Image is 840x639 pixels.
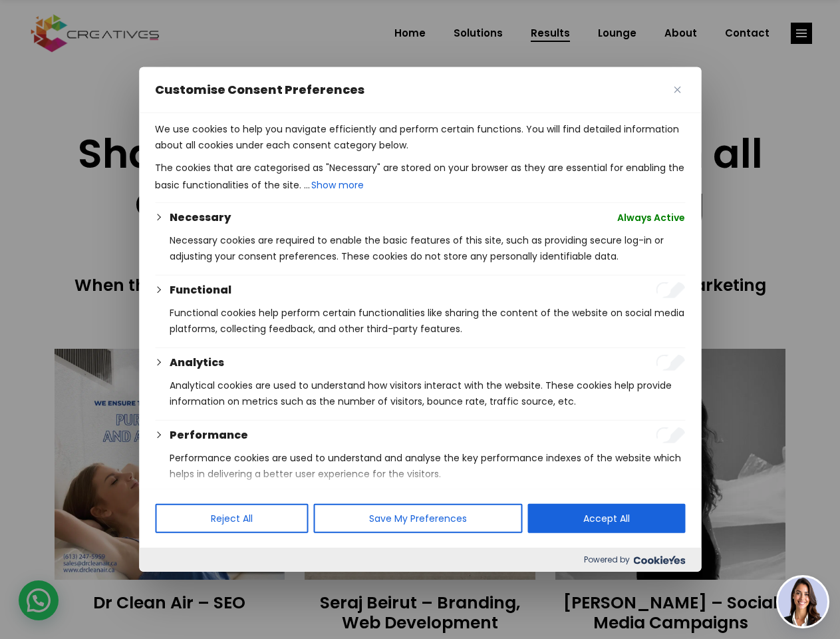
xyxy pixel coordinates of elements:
[170,355,224,371] button: Analytics
[170,210,231,226] button: Necessary
[139,67,701,572] div: Customise Consent Preferences
[656,427,685,443] input: Enable Performance
[170,282,231,298] button: Functional
[656,282,685,298] input: Enable Functional
[527,504,685,533] button: Accept All
[669,82,685,98] button: Close
[656,355,685,371] input: Enable Analytics
[170,232,685,264] p: Necessary cookies are required to enable the basic features of this site, such as providing secur...
[155,504,308,533] button: Reject All
[310,176,365,194] button: Show more
[170,427,248,443] button: Performance
[778,577,827,626] img: agent
[170,305,685,337] p: Functional cookies help perform certain functionalities like sharing the content of the website o...
[313,504,522,533] button: Save My Preferences
[617,210,685,226] span: Always Active
[170,377,685,409] p: Analytical cookies are used to understand how visitors interact with the website. These cookies h...
[155,121,685,153] p: We use cookies to help you navigate efficiently and perform certain functions. You will find deta...
[633,556,685,564] img: Cookieyes logo
[674,87,680,93] img: Close
[139,548,701,572] div: Powered by
[155,160,685,194] p: The cookies that are categorised as "Necessary" are stored on your browser as they are essential ...
[170,450,685,482] p: Performance cookies are used to understand and analyse the key performance indexes of the website...
[155,82,364,98] span: Customise Consent Preferences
